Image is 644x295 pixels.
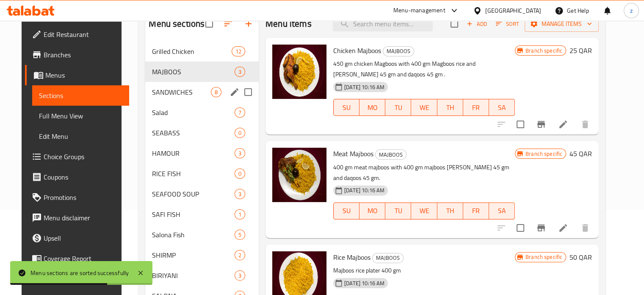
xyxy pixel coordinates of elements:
[341,83,388,91] span: [DATE] 10:16 AM
[238,14,259,34] button: Add section
[490,17,525,31] span: Sort items
[44,253,122,264] span: Coverage Report
[575,114,595,135] button: delete
[333,265,515,276] p: Majboos rice plater 400 gm
[235,272,245,280] span: 3
[531,19,592,29] span: Manage items
[437,202,463,219] button: TH
[218,14,238,34] span: Sort sections
[232,46,245,56] div: items
[337,101,356,114] span: SU
[373,253,403,263] span: MAJBOOS
[152,87,211,97] span: SANDWICHES
[522,150,566,158] span: Branch specific
[235,251,245,259] span: 2
[531,114,551,135] button: Branch-specific-item
[145,265,259,286] div: BIRIYANI3
[25,167,129,187] a: Coupons
[211,87,221,97] div: items
[393,6,445,16] div: Menu-management
[389,101,408,114] span: TU
[485,6,541,15] div: [GEOGRAPHIC_DATA]
[32,85,129,106] a: Sections
[235,170,245,178] span: 0
[235,189,245,199] div: items
[492,101,511,114] span: SA
[511,219,529,237] span: Select to update
[235,230,245,240] div: items
[359,99,385,116] button: MO
[44,213,122,223] span: Menu disclaimer
[152,189,235,199] span: SEAFOOD SOUP
[333,147,373,160] span: Meat Majboos
[363,205,382,217] span: MO
[232,48,245,56] span: 12
[235,211,245,219] span: 1
[149,17,205,30] h2: Menu sections
[25,45,129,65] a: Branches
[235,250,245,260] div: items
[25,24,129,45] a: Edit Restaurant
[145,225,259,245] div: Salona Fish5
[45,70,122,80] span: Menus
[411,99,437,116] button: WE
[441,205,460,217] span: TH
[265,17,312,30] h2: Menu items
[235,148,245,158] div: items
[145,62,259,82] div: MAJBOOS3
[152,230,235,240] div: Salona Fish
[333,251,370,264] span: Rice Majboos
[415,101,434,114] span: WE
[558,223,568,233] a: Edit menu item
[32,106,129,126] a: Full Menu View
[30,268,129,278] div: Menu sections are sorted successfully
[492,205,511,217] span: SA
[25,146,129,167] a: Choice Groups
[39,131,122,141] span: Edit Menu
[235,231,245,239] span: 5
[145,184,259,204] div: SEAFOOD SOUP3
[383,46,414,56] div: MAJBOOS
[385,202,411,219] button: TU
[333,17,433,31] input: search
[363,101,382,114] span: MO
[145,102,259,123] div: Salad7
[465,19,488,29] span: Add
[25,248,129,269] a: Coverage Report
[145,82,259,102] div: SANDWICHES8edit
[496,19,519,29] span: Sort
[145,41,259,62] div: Grilled Chicken12
[525,16,599,32] button: Manage items
[39,111,122,121] span: Full Menu View
[272,45,326,99] img: Chicken Majboos
[152,46,231,56] span: Grilled Chicken
[152,128,235,138] span: SEABASS
[445,15,463,33] span: Select section
[463,99,489,116] button: FR
[32,126,129,146] a: Edit Menu
[25,228,129,248] a: Upsell
[145,245,259,265] div: SHIRMP2
[467,101,486,114] span: FR
[333,99,359,116] button: SU
[235,169,245,179] div: items
[569,45,592,56] h6: 25 QAR
[558,119,568,129] a: Edit menu item
[44,50,122,60] span: Branches
[235,67,245,77] div: items
[152,169,235,179] span: RICE FISH
[211,88,221,96] span: 8
[333,44,381,57] span: Chicken Majboos
[152,107,235,118] span: Salad
[341,186,388,194] span: [DATE] 10:16 AM
[522,253,566,261] span: Branch specific
[511,115,529,133] span: Select to update
[630,6,633,15] span: z
[152,250,235,260] div: SHIRMP
[385,99,411,116] button: TU
[235,109,245,117] span: 7
[25,187,129,208] a: Promotions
